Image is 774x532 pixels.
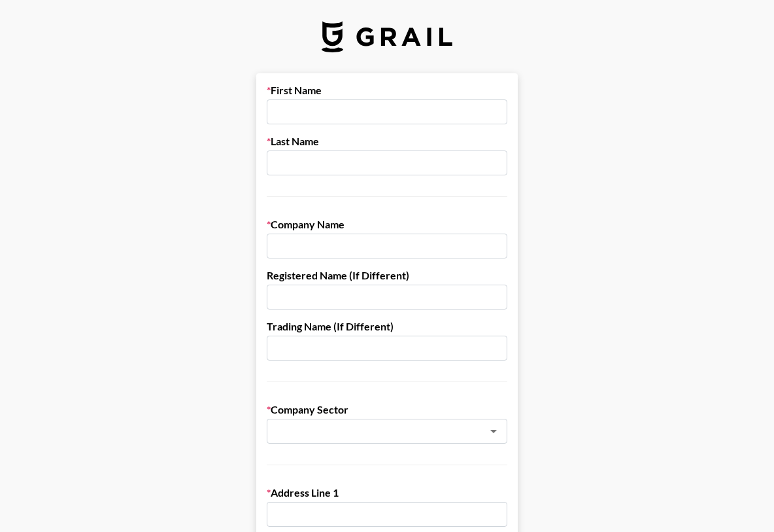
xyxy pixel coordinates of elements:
label: First Name [267,84,507,97]
label: Trading Name (If Different) [267,320,507,333]
button: Open [484,422,503,440]
label: Last Name [267,135,507,148]
label: Address Line 1 [267,486,507,499]
label: Registered Name (If Different) [267,269,507,282]
label: Company Name [267,218,507,231]
img: Grail Talent Logo [322,21,452,52]
label: Company Sector [267,403,507,416]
